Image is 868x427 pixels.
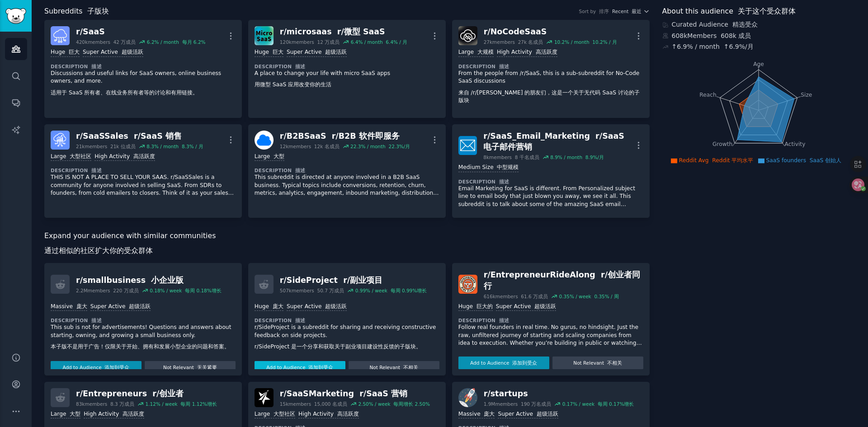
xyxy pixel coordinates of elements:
[391,288,427,293] font: 每周 0.99%增长
[458,164,519,172] div: Medium Size
[559,293,619,300] div: 0.35 % / week
[355,287,427,294] div: 0.99 % / week
[76,401,134,407] div: 83k members
[458,410,495,419] div: Massive
[255,410,295,419] div: Large
[562,401,634,407] div: 0.17 % / week
[51,26,70,45] img: SaaS
[51,131,70,150] img: SaaSSales
[499,64,509,69] font: 描述
[679,157,754,164] span: Reddit Avg
[552,357,643,369] button: Not Relevant 不相关
[784,141,805,147] tspan: Activity
[496,303,556,311] div: Super Active
[662,6,796,17] span: About this audience
[476,303,493,310] font: 巨大的
[612,8,642,14] span: Recent
[458,48,494,57] div: Large
[662,31,856,41] div: 608k Members
[94,153,155,161] div: High Activity
[337,27,385,36] font: r/微型 SaaS
[458,388,477,407] img: startups
[182,144,203,149] font: 8.3% / 月
[477,49,494,55] font: 大规模
[308,365,333,370] font: 添加到受众
[255,81,331,88] font: 用微型 SaaS 应用改变你的生活
[484,26,617,38] div: r/ NoCodeSaaS
[113,288,138,293] font: 220 万成员
[44,124,242,218] a: SaaSSalesr/SaaSSales r/SaaS 销售21kmembers 21k 位成员8.3% / month 8.3% / 月Large 大型社区High Activity 高活跃度...
[484,39,543,45] div: 27k members
[51,361,142,374] button: Add to Audience 添加到受众
[185,288,222,293] font: 每周 0.18%增长
[314,144,340,149] font: 12k 名成员
[255,63,439,70] dt: Description
[76,275,222,286] div: r/ smallbusiness
[5,8,26,24] img: GummySearch logo
[150,287,222,294] div: 0.18 % / week
[287,48,347,57] div: Super Active
[598,401,634,407] font: 每周 0.17%增长
[123,411,144,417] font: 高活跃度
[497,164,519,170] font: 中型规模
[104,365,129,370] font: 添加到受众
[724,43,754,50] font: ↑6.9%/月
[358,401,430,407] div: 2.50 % / week
[255,131,274,150] img: B2BSaaS
[393,401,430,407] font: 每周增长 2.50%
[515,155,539,160] font: 8 千名成员
[592,39,617,45] font: 10.2% / 月
[255,388,274,407] img: SaaSMarketing
[458,317,643,324] dt: Description
[110,144,136,149] font: 21k 位成员
[452,20,650,118] a: NoCodeSaaSr/NoCodeSaaS27kmembers 27k 名成员10.2% / month 10.2% / 月Large 大规模High Activity 高活跃度Descrip...
[518,39,543,45] font: 27k 名成员
[90,303,151,311] div: Super Active
[70,153,91,160] font: 大型社区
[255,303,283,311] div: Huge
[388,144,410,149] font: 22.3%/月
[51,317,236,324] dt: Description
[337,411,359,417] font: 高活跃度
[44,246,153,255] font: 通过相似的社区扩大你的受众群体
[612,8,649,14] button: Recent 最近
[632,9,642,14] font: 最近
[51,303,87,311] div: Massive
[585,155,604,160] font: 8.9%/月
[458,136,477,155] img: SaaS_Email_Marketing
[672,42,754,52] div: ↑ 6.9 % / month
[110,401,134,407] font: 8.3 万成员
[76,287,139,294] div: 2.2M members
[498,410,558,419] div: Super Active
[122,49,143,55] font: 超级活跃
[712,157,753,164] font: Reddit 平均水平
[499,318,509,323] font: 描述
[810,157,841,164] font: SaaS 创始人
[255,317,439,324] dt: Description
[295,318,306,323] font: 描述
[76,39,136,45] div: 420k members
[458,63,643,70] dt: Description
[484,401,552,407] div: 1.9M members
[51,63,236,70] dt: Description
[51,174,236,197] p: THIS IS NOT A PLACE TO SELL YOUR SAAS. r/SaaSSales is a community for anyone involved in selling ...
[483,154,539,160] div: 8k members
[51,89,198,96] font: 适用于 SaaS 所有者、在线业务所有者等的讨论和有用链接。
[295,64,306,69] font: 描述
[521,401,551,407] font: 190 万名成员
[298,410,359,419] div: High Activity
[51,153,91,161] div: Large
[280,287,344,294] div: 507k members
[145,361,236,374] button: Not Relevant 无关紧要
[91,64,102,69] font: 描述
[497,48,557,57] div: High Activity
[458,357,549,369] button: Add to Audience 添加到受众
[332,131,400,141] font: r/B2B 软件即服务
[458,185,643,209] p: Email Marketing for SaaS is different. From Personalized subject line to email body that just blo...
[274,153,284,160] font: 大型
[732,21,758,28] font: 精选受众
[579,8,609,14] div: Sort by
[458,70,643,108] p: From the people from /r/SaaS, this is a sub-subreddit for No-Code SaaS discussions
[484,388,634,399] div: r/ startups
[317,39,340,45] font: 12 万成员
